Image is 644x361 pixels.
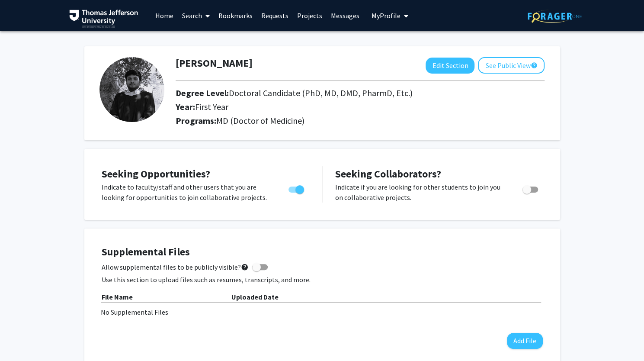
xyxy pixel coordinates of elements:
div: No Supplemental Files [101,307,544,317]
h4: Supplemental Files [102,246,543,258]
iframe: Chat [6,322,37,355]
img: ForagerOne Logo [528,10,582,23]
span: Allow supplemental files to be publicly visible? [102,262,249,272]
h2: Programs: [176,116,545,126]
button: See Public View [478,57,545,74]
p: Indicate to faculty/staff and other users that you are looking for opportunities to join collabor... [102,182,272,203]
a: Search [178,0,214,31]
span: First Year [195,101,228,112]
a: Bookmarks [214,0,257,31]
b: File Name [102,293,133,301]
mat-icon: help [530,60,537,71]
img: Thomas Jefferson University Logo [69,10,138,28]
a: Home [151,0,178,31]
a: Messages [327,0,364,31]
p: Use this section to upload files such as resumes, transcripts, and more. [102,274,543,285]
b: Uploaded Date [231,293,279,301]
div: Toggle [519,182,543,195]
p: Indicate if you are looking for other students to join you on collaborative projects. [335,182,506,203]
img: Profile Picture [99,57,164,122]
span: Doctoral Candidate (PhD, MD, DMD, PharmD, Etc.) [229,87,413,98]
h2: Degree Level: [176,88,478,98]
button: Edit Section [426,58,474,74]
span: My Profile [372,11,400,20]
button: Add File [507,333,543,349]
span: Seeking Collaborators? [335,167,441,180]
mat-icon: help [241,262,249,272]
a: Requests [257,0,293,31]
a: Projects [293,0,327,31]
h1: [PERSON_NAME] [176,57,253,70]
span: MD (Doctor of Medicine) [216,115,304,126]
span: Seeking Opportunities? [102,167,210,180]
div: Toggle [285,182,309,195]
h2: Year: [176,102,478,112]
